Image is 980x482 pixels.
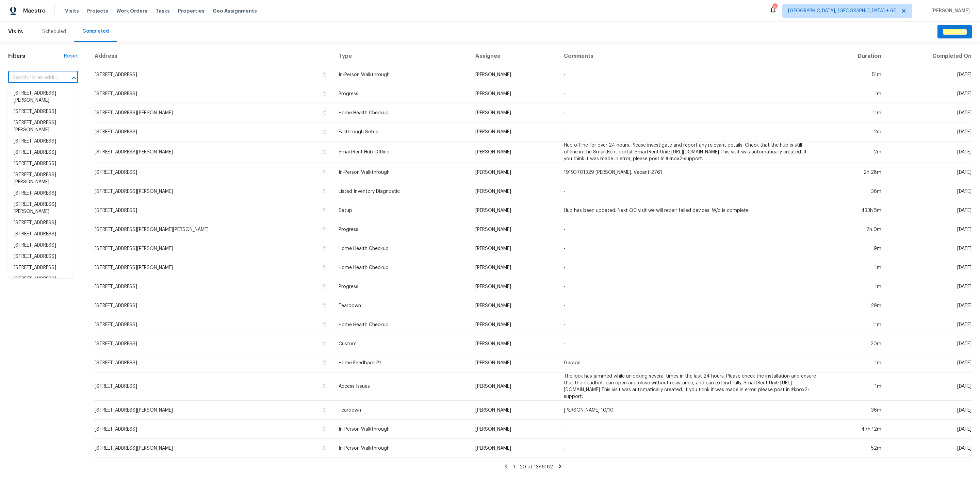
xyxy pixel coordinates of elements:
button: Copy Address [322,283,328,289]
td: Teardown [333,401,470,420]
td: [DATE] [887,296,972,315]
td: [STREET_ADDRESS][PERSON_NAME] [94,239,333,258]
td: [PERSON_NAME] [470,353,558,372]
button: Copy Address [322,340,328,347]
button: Copy Address [322,321,328,328]
td: - [558,296,822,315]
td: Home Feedback P1 [333,353,470,372]
span: Work Orders [116,7,147,14]
td: 1m [821,277,887,296]
td: Hub has been updated. Next QC visit we will repair failed devices. W/o is complete. [558,201,822,220]
td: [PERSON_NAME] [470,201,558,220]
button: Copy Address [322,90,328,97]
td: 36m [821,182,887,201]
th: Comments [558,47,822,65]
td: - [558,439,822,458]
td: [STREET_ADDRESS] [94,201,333,220]
td: [STREET_ADDRESS] [94,122,333,142]
td: [DATE] [887,65,972,84]
td: [DATE] [887,439,972,458]
td: [PERSON_NAME] [470,439,558,458]
td: Teardown [333,296,470,315]
th: Type [333,47,470,65]
td: The lock has jammed while unlocking several times in the last 24 hours. Please check the installa... [558,372,822,401]
td: [STREET_ADDRESS] [94,353,333,372]
button: Copy Address [322,188,328,194]
li: [STREET_ADDRESS] [8,229,73,240]
td: [PERSON_NAME] [470,239,558,258]
td: - [558,182,822,201]
td: 11m [821,315,887,334]
td: [PERSON_NAME] [470,122,558,142]
span: Visits [65,7,79,14]
td: [DATE] [887,420,972,439]
em: Schedule [943,29,966,34]
td: [PERSON_NAME] 10/10 [558,401,822,420]
td: [DATE] [887,103,972,122]
td: [PERSON_NAME] [470,296,558,315]
td: 19193701329 [PERSON_NAME]. Vacant 2761 [558,163,822,182]
td: - [558,258,822,277]
td: Fallthrough Setup [333,122,470,142]
td: - [558,220,822,239]
td: [STREET_ADDRESS] [94,296,333,315]
td: [PERSON_NAME] [470,220,558,239]
th: Address [94,47,333,65]
span: 1 - 20 of 1386162 [513,465,553,469]
td: [STREET_ADDRESS] [94,334,333,353]
button: Copy Address [322,226,328,232]
td: In-Person Walkthrough [333,439,470,458]
td: [STREET_ADDRESS] [94,84,333,103]
td: Setup [333,201,470,220]
td: [DATE] [887,315,972,334]
td: [PERSON_NAME] [470,182,558,201]
td: Progress [333,277,470,296]
td: 433h 5m [821,201,887,220]
td: [PERSON_NAME] [470,163,558,182]
td: [DATE] [887,239,972,258]
button: Copy Address [322,71,328,78]
th: Assignee [470,47,558,65]
td: In-Person Walkthrough [333,420,470,439]
td: [PERSON_NAME] [470,84,558,103]
td: 11m [821,103,887,122]
td: [DATE] [887,334,972,353]
button: Copy Address [322,302,328,309]
td: - [558,315,822,334]
td: [STREET_ADDRESS][PERSON_NAME] [94,401,333,420]
button: Copy Address [322,445,328,451]
input: Search for an address... [8,72,59,83]
td: 52m [821,439,887,458]
td: [DATE] [887,84,972,103]
button: Copy Address [322,383,328,389]
span: Visits [8,24,23,39]
li: [STREET_ADDRESS] [8,147,73,158]
td: 1m [821,353,887,372]
td: [PERSON_NAME] [470,372,558,401]
td: [DATE] [887,182,972,201]
td: [PERSON_NAME] [470,277,558,296]
td: [DATE] [887,401,972,420]
td: [PERSON_NAME] [470,315,558,334]
li: [STREET_ADDRESS][PERSON_NAME] [8,199,73,217]
button: Copy Address [322,407,328,413]
td: 2h 0m [821,220,887,239]
td: 20m [821,334,887,353]
td: 9m [821,239,887,258]
li: [STREET_ADDRESS][PERSON_NAME] [8,117,73,136]
li: [STREET_ADDRESS] [8,106,73,117]
td: SmartRent Hub Offline [333,142,470,163]
td: [PERSON_NAME] [470,334,558,353]
td: - [558,103,822,122]
td: [DATE] [887,372,972,401]
td: [PERSON_NAME] [470,103,558,122]
td: [STREET_ADDRESS][PERSON_NAME][PERSON_NAME] [94,220,333,239]
button: Copy Address [322,207,328,213]
td: [DATE] [887,353,972,372]
td: Progress [333,84,470,103]
td: [STREET_ADDRESS][PERSON_NAME] [94,258,333,277]
td: [DATE] [887,142,972,163]
td: [PERSON_NAME] [470,420,558,439]
li: [STREET_ADDRESS] [8,188,73,199]
td: 1m [821,372,887,401]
